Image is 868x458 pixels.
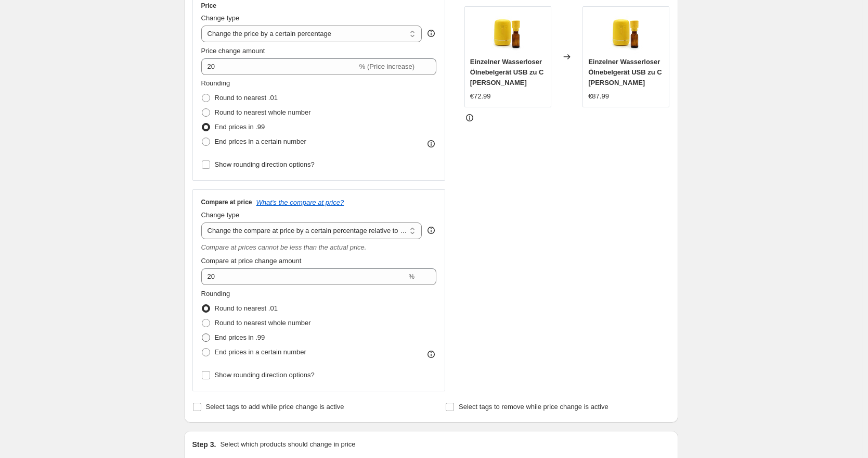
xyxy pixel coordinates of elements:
[470,91,491,102] div: €72.99
[487,12,528,54] img: bG9jYWw6Ly9tZWRpYS85SC8yQy82MFIzMEMxRzZXU0syQzlILzEyYzZjOTNkLmpwZWc_80x.jpg
[201,290,230,298] span: Rounding
[215,94,278,102] span: Round to nearest .01
[426,225,436,236] div: help
[201,198,252,206] h3: Compare at price
[256,199,344,206] button: What's the compare at price?
[215,319,311,327] span: Round to nearest whole number
[459,403,608,411] span: Select tags to remove while price change is active
[201,79,230,87] span: Rounding
[215,333,265,341] span: End prices in .99
[408,273,414,280] span: %
[201,268,407,285] input: 20
[215,304,278,312] span: Round to nearest .01
[201,47,265,55] span: Price change amount
[215,108,311,116] span: Round to nearest whole number
[215,160,315,168] span: Show rounding direction options?
[605,12,647,54] img: bG9jYWw6Ly9tZWRpYS85SC8yQy82MFIzMEMxRzZXU0syQzlILzEyYzZjOTNkLmpwZWc_80x.jpg
[192,439,216,450] h2: Step 3.
[220,439,355,450] p: Select which products should change in price
[359,63,414,70] span: % (Price increase)
[206,403,344,411] span: Select tags to add while price change is active
[215,348,306,356] span: End prices in a certain number
[215,371,315,379] span: Show rounding direction options?
[201,14,240,22] span: Change type
[201,257,302,265] span: Compare at price change amount
[426,28,436,39] div: help
[201,211,240,219] span: Change type
[215,123,265,131] span: End prices in .99
[201,58,357,75] input: -15
[588,58,662,86] span: Einzelner Wasserloser Ölnebelgerät USB zu C [PERSON_NAME]
[201,243,367,251] i: Compare at prices cannot be less than the actual price.
[470,58,544,86] span: Einzelner Wasserloser Ölnebelgerät USB zu C [PERSON_NAME]
[588,91,609,102] div: €87.99
[201,2,216,10] h3: Price
[215,138,306,145] span: End prices in a certain number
